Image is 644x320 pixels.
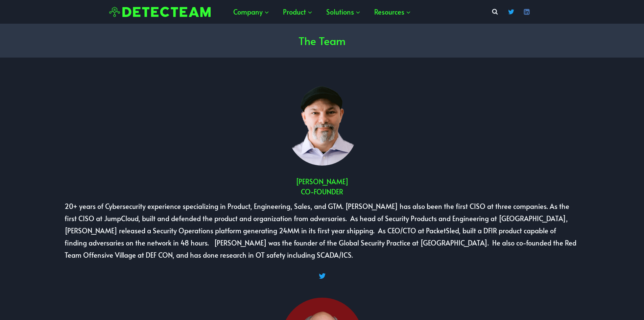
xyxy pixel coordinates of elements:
[65,176,580,197] h2: [PERSON_NAME] Co-Founder
[374,6,411,18] span: Resources
[65,200,580,261] p: 20+ years of Cybersecurity experience specializing in Product, Engineering, Sales, and GTM. [PERS...
[226,2,418,22] nav: Primary
[504,5,518,19] a: Twitter
[233,6,269,18] span: Company
[326,6,361,18] span: Solutions
[109,7,211,17] img: Detecteam
[283,6,313,18] span: Product
[367,2,418,22] a: Resources
[276,2,319,22] a: Product
[226,2,276,22] a: Company
[489,6,501,18] button: View Search Form
[319,2,367,22] a: Solutions
[299,33,345,49] h1: The Team
[520,5,533,19] a: Linkedin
